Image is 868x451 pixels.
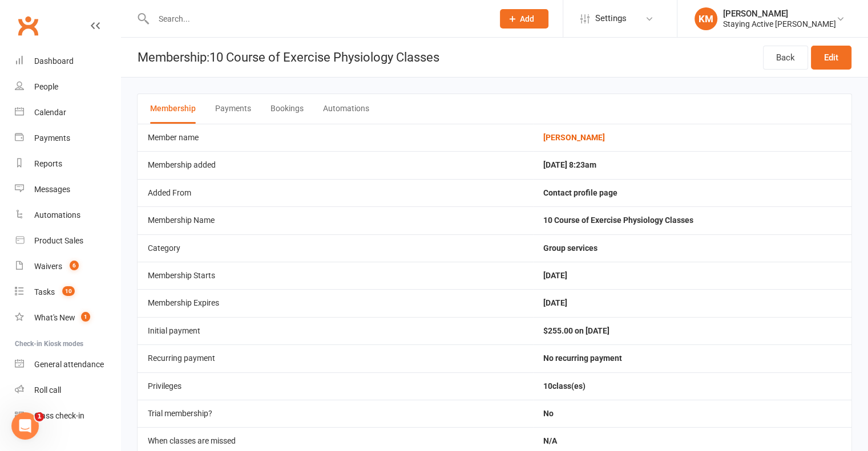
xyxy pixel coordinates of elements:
[150,11,485,27] input: Search...
[34,262,62,271] div: Waivers
[34,82,58,91] div: People
[15,279,120,305] a: Tasks 10
[81,312,90,322] span: 1
[543,299,841,307] div: [DATE]
[533,179,851,206] td: Contact profile page
[15,202,120,228] a: Automations
[533,151,851,178] td: [DATE] 8:23am
[34,236,83,245] div: Product Sales
[34,287,55,296] div: Tasks
[15,48,120,74] a: Dashboard
[34,108,66,117] div: Calendar
[215,94,251,124] button: Payments
[150,94,196,124] button: Membership
[70,261,79,270] span: 6
[543,382,841,391] li: 10 class(es)
[15,403,120,429] a: Class kiosk mode
[138,289,533,316] td: Membership Expires
[34,385,61,395] div: Roll call
[35,412,44,421] span: 1
[15,305,120,331] a: What's New1
[138,317,533,344] td: Initial payment
[15,177,120,202] a: Messages
[138,400,533,427] td: Trial membership?
[138,234,533,262] td: Category
[763,46,808,70] a: Back
[595,6,627,31] span: Settings
[34,210,80,220] div: Automations
[533,206,851,234] td: 10 Course of Exercise Physiology Classes
[533,317,851,344] td: $255.00 on [DATE]
[34,185,70,194] div: Messages
[34,56,74,66] div: Dashboard
[138,124,533,151] td: Member name
[14,11,42,40] a: Clubworx
[138,344,533,372] td: Recurring payment
[533,234,851,262] td: Group services
[138,262,533,289] td: Membership Starts
[62,286,75,296] span: 10
[695,7,717,30] div: KM
[15,100,120,125] a: Calendar
[15,352,120,377] a: General attendance kiosk mode
[15,125,120,151] a: Payments
[15,74,120,100] a: People
[15,254,120,279] a: Waivers 6
[533,400,851,427] td: No
[323,94,369,124] button: Automations
[15,228,120,254] a: Product Sales
[138,206,533,234] td: Membership Name
[34,133,70,143] div: Payments
[34,159,62,168] div: Reports
[34,313,75,322] div: What's New
[543,133,605,142] a: [PERSON_NAME]
[723,9,836,19] div: [PERSON_NAME]
[811,46,851,70] a: Edit
[15,377,120,403] a: Roll call
[121,38,439,77] h1: Membership: 10 Course of Exercise Physiology Classes
[138,372,533,400] td: Privileges
[533,262,851,289] td: [DATE]
[271,94,304,124] button: Bookings
[15,151,120,177] a: Reports
[138,151,533,178] td: Membership added
[34,411,84,420] div: Class check-in
[34,360,104,369] div: General attendance
[500,9,548,29] button: Add
[723,19,836,29] div: Staying Active [PERSON_NAME]
[138,179,533,206] td: Added From
[11,412,39,440] iframe: Intercom live chat
[520,14,534,23] span: Add
[533,344,851,372] td: No recurring payment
